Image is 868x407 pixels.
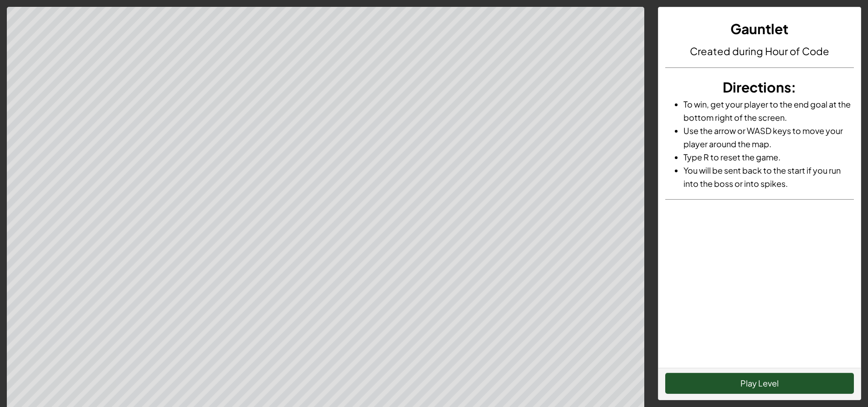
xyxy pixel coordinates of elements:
h3: Gauntlet [665,19,854,39]
span: Directions [723,78,791,96]
h4: Created during Hour of Code [665,44,854,58]
li: You will be sent back to the start if you run into the boss or into spikes. [683,164,854,190]
li: Type R to reset the game. [683,150,854,164]
h3: : [665,77,854,98]
button: Play Level [665,373,854,394]
li: Use the arrow or WASD keys to move your player around the map. [683,124,854,150]
li: To win, get your player to the end goal at the bottom right of the screen. [683,98,854,124]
